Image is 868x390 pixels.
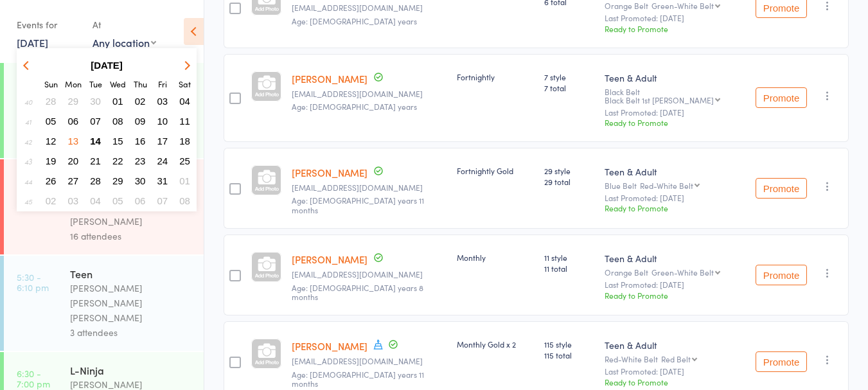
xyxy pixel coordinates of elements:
button: 12 [41,132,61,150]
span: 115 total [544,350,594,360]
div: Red-White Belt [605,355,745,363]
span: 17 [157,136,168,146]
button: Promote [756,351,807,372]
span: 03 [157,96,168,107]
span: 06 [68,116,79,127]
div: L-Ninja [70,363,193,377]
button: 16 [130,132,150,150]
span: 29 total [544,176,594,187]
button: 22 [108,152,128,170]
button: 28 [85,172,105,190]
div: Green-White Belt [651,1,714,10]
div: Orange Belt [605,268,745,276]
span: 10 [157,116,168,127]
time: 6:30 - 7:00 pm [17,368,50,389]
button: 06 [64,112,84,130]
span: Age: [DEMOGRAPHIC_DATA] years [292,15,417,26]
span: 03 [68,195,79,206]
button: 19 [41,152,61,170]
button: Promote [756,178,807,199]
button: 13 [64,132,84,150]
span: 7 total [544,82,594,93]
span: 21 [90,155,101,166]
button: 08 [108,112,128,130]
span: 19 [46,155,57,166]
button: 26 [41,172,61,190]
small: Saturday [179,78,191,89]
div: Fortnightly Gold [457,165,535,176]
span: 12 [46,136,57,146]
span: 06 [135,195,146,206]
button: 17 [153,132,173,150]
button: 20 [64,152,84,170]
span: 02 [46,195,57,206]
button: 31 [153,172,173,190]
small: belindagray1904@gmail.com [292,89,447,98]
button: 10 [153,112,173,130]
button: 15 [108,132,128,150]
button: 18 [175,132,195,150]
small: Last Promoted: [DATE] [605,367,745,376]
small: Last Promoted: [DATE] [605,108,745,117]
small: kendeng06010@gmail.com [292,3,447,12]
div: Ready to Promote [605,117,745,128]
span: 07 [90,116,101,127]
div: Ready to Promote [605,290,745,301]
span: 13 [68,136,79,146]
span: Age: [DEMOGRAPHIC_DATA] years 8 months [292,282,423,302]
div: Teen [70,267,193,281]
div: At [93,14,156,35]
button: 02 [130,93,150,110]
div: 16 attendees [70,229,193,244]
button: 04 [85,192,105,209]
button: 03 [153,93,173,110]
button: 30 [130,172,150,190]
span: 23 [135,155,146,166]
span: 29 [68,96,79,107]
div: Ready to Promote [605,23,745,34]
div: Fortnightly [457,71,535,82]
div: Ready to Promote [605,377,745,387]
small: Last Promoted: [DATE] [605,193,745,202]
span: 28 [90,175,101,186]
button: 28 [41,93,61,110]
span: 05 [46,116,57,127]
a: [PERSON_NAME] [292,339,368,353]
button: 01 [175,172,195,190]
small: Tuesday [89,78,102,89]
span: 08 [179,195,190,206]
div: Orange Belt [605,1,745,10]
span: 27 [68,175,79,186]
span: 01 [112,96,123,107]
button: 25 [175,152,195,170]
span: 26 [46,175,57,186]
span: 24 [157,155,168,166]
small: Monday [65,78,82,89]
span: 09 [135,116,146,127]
div: [PERSON_NAME] [PERSON_NAME] [PERSON_NAME] [70,281,193,325]
span: 29 style [544,165,594,176]
small: Thursday [134,78,147,89]
div: Any location [93,35,156,49]
small: Friday [158,78,167,89]
small: Last Promoted: [DATE] [605,13,745,22]
button: 03 [64,192,84,209]
button: 30 [85,93,105,110]
span: 01 [179,175,190,186]
em: 42 [24,136,32,146]
button: 04 [175,93,195,110]
span: 16 [135,136,146,146]
button: 08 [175,192,195,209]
button: Promote [756,87,807,108]
div: Red Belt [661,355,691,363]
div: Teen & Adult [605,252,745,265]
div: Blue Belt [605,181,745,190]
button: 29 [64,93,84,110]
button: Promote [756,265,807,285]
div: Events for [17,14,80,35]
div: Red-White Belt [640,181,693,190]
div: Black Belt 1st [PERSON_NAME] [605,96,714,104]
span: 04 [90,195,101,206]
small: trupteeshirke@gmail.com [292,183,447,192]
div: 3 attendees [70,325,193,340]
